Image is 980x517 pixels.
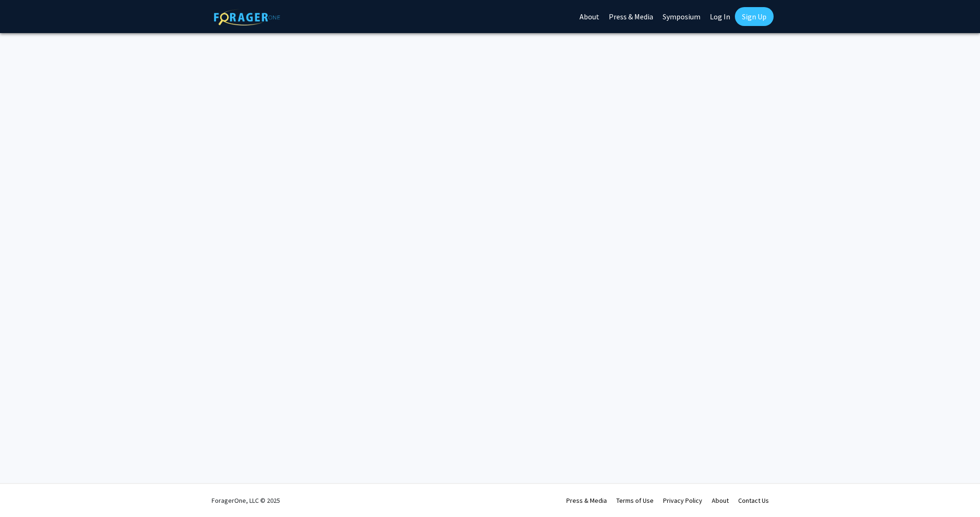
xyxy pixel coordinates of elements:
[738,496,769,505] a: Contact Us
[566,496,607,505] a: Press & Media
[212,484,280,517] div: ForagerOne, LLC © 2025
[616,496,654,505] a: Terms of Use
[712,496,729,505] a: About
[735,7,774,26] a: Sign Up
[663,496,702,505] a: Privacy Policy
[214,9,280,26] img: ForagerOne Logo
